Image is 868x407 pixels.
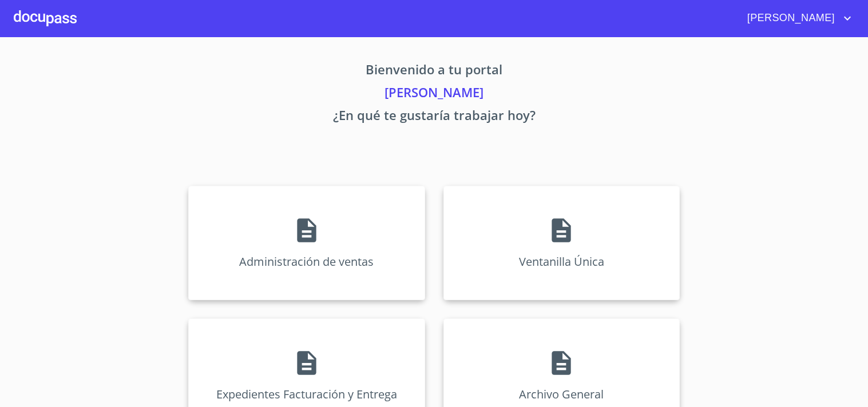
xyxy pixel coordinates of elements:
p: Expedientes Facturación y Entrega [216,386,397,402]
p: Archivo General [519,386,604,402]
span: [PERSON_NAME] [739,9,841,27]
p: [PERSON_NAME] [82,83,787,106]
p: Ventanilla Única [519,254,604,269]
p: Administración de ventas [239,254,374,269]
button: account of current user [739,9,854,27]
p: ¿En qué te gustaría trabajar hoy? [82,106,787,129]
p: Bienvenido a tu portal [82,60,787,83]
